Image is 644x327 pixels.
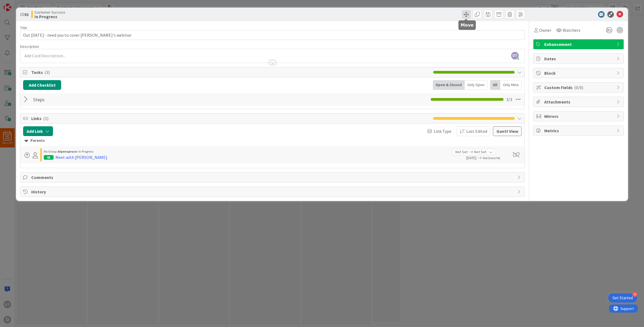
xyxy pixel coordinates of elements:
button: Add Link [23,126,53,136]
span: ID [20,11,29,18]
span: ( 1 ) [43,116,48,121]
span: Block [544,70,614,76]
span: Last Edited [466,128,487,134]
h5: Move [461,23,474,28]
button: Add Checklist [23,80,61,90]
span: Support [11,1,25,7]
span: Not Done Yet [483,156,500,160]
input: type card name here... [20,30,525,40]
b: 92 [24,12,29,17]
span: Enhancement [544,41,614,48]
span: Not Set [474,149,486,155]
span: DT [511,52,519,59]
span: ( 3 ) [45,70,50,75]
div: Only Open [465,80,487,90]
span: 3 / 3 [506,96,512,103]
span: Owner [539,27,551,33]
span: Attachments [544,99,614,105]
span: Mirrors [544,113,614,120]
button: Last Edited [457,126,490,136]
div: Open Get Started checklist, remaining modules: 4 [608,293,637,303]
div: Open & Closed [433,80,465,90]
label: Title [20,25,27,30]
span: Links [31,115,430,122]
div: 65 [44,155,54,160]
span: History [31,188,515,195]
div: Meet with [PERSON_NAME] [55,154,107,161]
span: Dates [544,55,614,62]
span: In Progress [79,149,93,153]
span: No Group › [44,149,58,153]
span: ( 0/0 ) [574,85,583,90]
div: 4 [632,292,637,297]
span: Custom Fields [544,84,614,91]
span: Comments [31,174,515,181]
span: Customer Success [35,10,65,14]
div: All [490,80,500,90]
div: Only Mine [500,80,522,90]
div: Parents [24,138,520,144]
b: In Progress [35,14,65,19]
button: Gantt View [493,126,522,136]
span: Description [20,44,39,49]
div: Get Started [612,295,633,301]
span: Not Set [455,149,468,155]
span: Watchers [563,27,580,33]
span: Metrics [544,127,614,134]
b: Alpenspruce › [58,149,79,153]
span: Tasks [31,69,430,76]
span: Link Type [434,128,451,134]
span: [DATE] [452,155,476,161]
input: Add Checklist... [31,95,154,104]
